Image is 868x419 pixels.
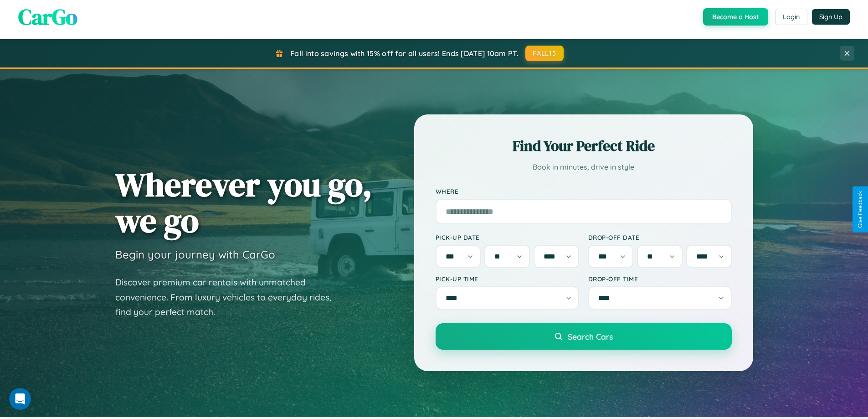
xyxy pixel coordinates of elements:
p: Book in minutes, drive in style [436,160,732,174]
span: Fall into savings with 15% off for all users! Ends [DATE] 10am PT. [290,49,519,58]
h2: Find Your Perfect Ride [436,136,732,156]
h3: Begin your journey with CarGo [115,248,275,261]
button: Sign Up [812,9,850,25]
button: FALL15 [525,46,564,61]
h1: Wherever you go, we go [115,166,372,238]
label: Pick-up Time [436,275,579,283]
button: Become a Host [703,8,768,26]
p: Discover premium car rentals with unmatched convenience. From luxury vehicles to everyday rides, ... [115,275,343,320]
label: Pick-up Date [436,233,579,241]
span: CarGo [18,2,77,32]
iframe: Intercom live chat [9,388,31,410]
label: Drop-off Date [588,233,732,241]
label: Drop-off Time [588,275,732,283]
div: Give Feedback [857,191,863,228]
span: Search Cars [568,331,613,341]
button: Search Cars [436,323,732,350]
label: Where [436,187,732,195]
button: Login [775,9,807,25]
